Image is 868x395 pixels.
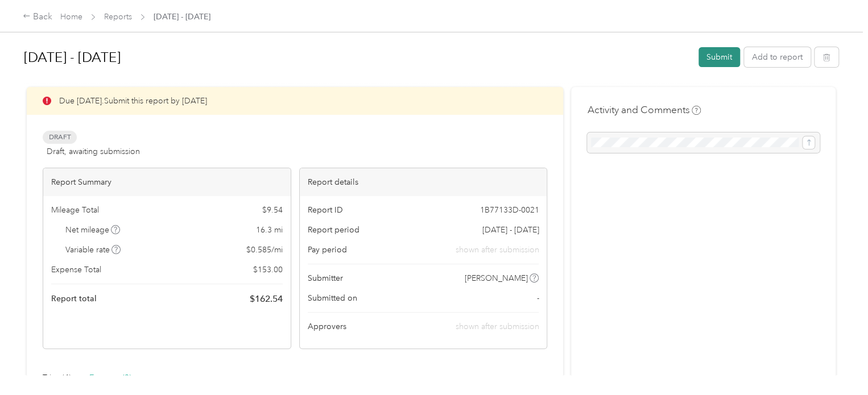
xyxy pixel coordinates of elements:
span: Draft [43,131,77,144]
span: Draft, awaiting submission [47,145,140,157]
div: Report Summary [43,168,291,196]
span: $ 9.54 [262,204,283,216]
span: [DATE] - [DATE] [154,11,210,23]
span: $ 153.00 [253,264,283,276]
a: Home [60,12,82,22]
div: Expense (2) [89,372,131,384]
h4: Activity and Comments [587,103,701,117]
span: Report ID [308,204,343,216]
h1: Aug 1 - 31, 2025 [24,44,691,71]
span: [PERSON_NAME] [465,272,528,284]
span: - [536,292,539,304]
span: Variable rate [65,244,121,256]
div: Report details [300,168,547,196]
span: Submitted on [308,292,357,304]
span: Mileage Total [51,204,99,216]
span: [DATE] - [DATE] [482,224,539,236]
iframe: Everlance-gr Chat Button Frame [804,331,868,395]
div: Back [23,10,52,24]
span: shown after submission [455,244,539,256]
span: 16.3 mi [256,224,283,236]
a: Reports [104,12,132,22]
span: Net mileage [65,224,121,236]
span: Approvers [308,321,346,332]
span: Expense Total [51,264,101,276]
span: shown after submission [455,322,539,331]
span: $ 0.585 / mi [246,244,283,256]
div: Due [DATE]. Submit this report by [DATE] [27,87,563,115]
span: Pay period [308,244,347,256]
span: 1B77133D-0021 [480,204,539,216]
span: $ 162.54 [250,292,283,306]
button: Add to report [744,47,811,67]
button: Submit [698,47,740,67]
span: Report period [308,224,359,236]
span: Submitter [308,272,343,284]
span: Report total [51,293,97,305]
div: Trips (4) [43,372,71,384]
